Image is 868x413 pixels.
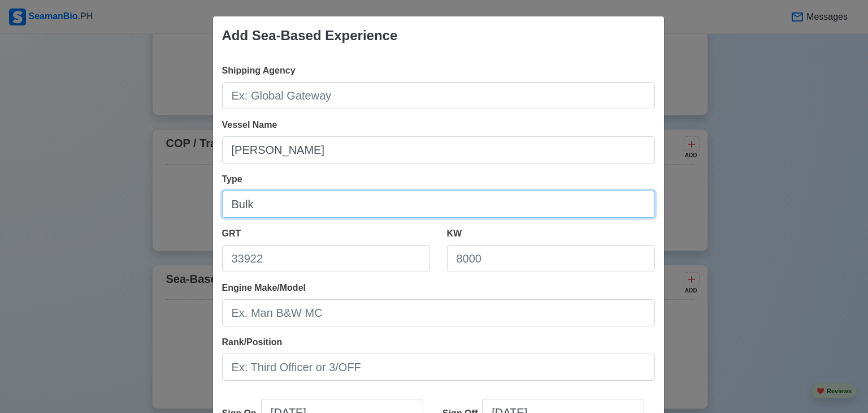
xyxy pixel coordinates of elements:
input: 33922 [222,245,430,272]
input: Ex: Dolce Vita [222,136,655,164]
input: 8000 [447,245,655,272]
span: Engine Make/Model [222,283,306,292]
input: Ex: Global Gateway [222,82,655,109]
span: KW [447,229,462,238]
span: Type [222,174,242,184]
input: Ex. Man B&W MC [222,299,655,326]
div: Add Sea-Based Experience [222,25,398,46]
span: Rank/Position [222,337,283,347]
input: Bulk, Container, etc. [222,191,655,218]
input: Ex: Third Officer or 3/OFF [222,354,655,381]
span: Shipping Agency [222,66,296,75]
span: Vessel Name [222,120,277,130]
span: GRT [222,229,241,238]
